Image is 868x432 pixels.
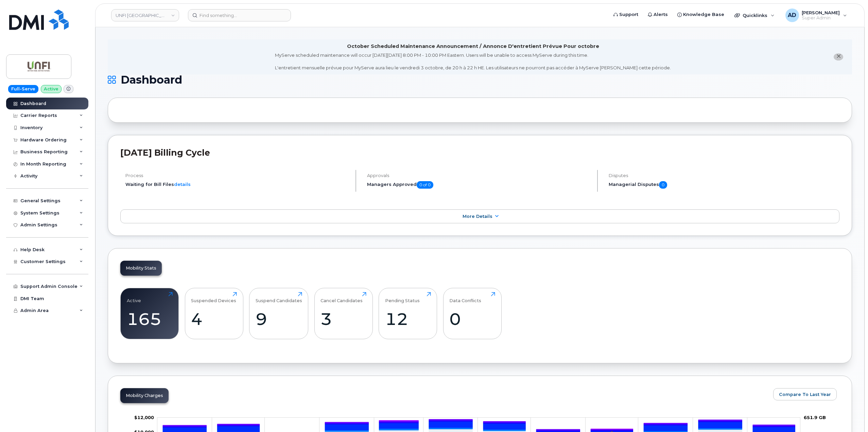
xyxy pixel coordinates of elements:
g: $0 [134,415,154,420]
a: details [174,182,191,187]
h4: Process [125,173,350,178]
div: 12 [385,309,431,329]
a: Pending Status12 [385,292,431,335]
div: Suspend Candidates [256,292,302,303]
span: Dashboard [121,75,182,85]
iframe: Messenger Launcher [838,402,863,427]
div: October Scheduled Maintenance Announcement / Annonce D'entretient Prévue Pour octobre [347,43,599,50]
a: Suspended Devices4 [191,292,237,335]
div: 3 [320,309,366,329]
span: 0 of 0 [417,181,433,189]
div: Cancel Candidates [320,292,363,303]
div: 165 [127,309,173,329]
span: 0 [659,181,667,189]
div: 9 [256,309,302,329]
h4: Disputes [609,173,839,178]
div: 0 [449,309,495,329]
span: Compare To Last Year [779,391,831,398]
div: MyServe scheduled maintenance will occur [DATE][DATE] 8:00 PM - 10:00 PM Eastern. Users will be u... [275,52,671,71]
h2: [DATE] Billing Cycle [120,148,839,158]
tspan: $12,000 [134,415,154,420]
div: Pending Status [385,292,420,303]
a: Data Conflicts0 [449,292,495,335]
h5: Managerial Disputes [609,181,839,189]
div: Active [127,292,141,303]
h5: Managers Approved [367,181,591,189]
h4: Approvals [367,173,591,178]
a: Cancel Candidates3 [320,292,366,335]
li: Waiting for Bill Files [125,181,350,188]
a: Active165 [127,292,173,335]
button: close notification [834,53,843,61]
button: Compare To Last Year [773,388,837,400]
div: 4 [191,309,237,329]
a: Suspend Candidates9 [256,292,302,335]
div: Suspended Devices [191,292,236,303]
tspan: 651.9 GB [804,415,826,420]
span: More Details [463,214,492,219]
div: Data Conflicts [449,292,481,303]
